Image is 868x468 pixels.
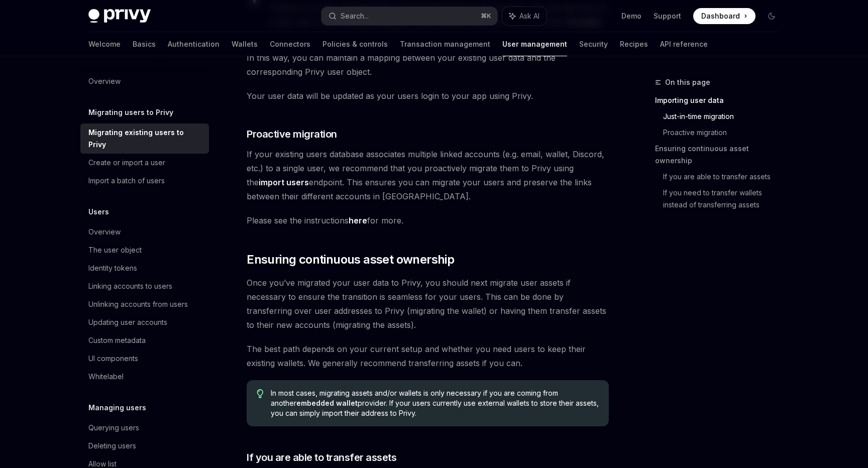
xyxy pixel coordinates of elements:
[88,206,109,218] h5: Users
[80,172,209,190] a: Import a batch of users
[257,389,264,398] svg: Tip
[88,334,146,346] div: Custom metadata
[88,127,203,151] div: Migrating existing users to Privy
[663,169,788,185] a: If you are able to transfer assets
[655,141,788,169] a: Ensuring continuous asset ownership
[247,342,609,370] span: The best path depends on your current setup and whether you need users to keep their existing wal...
[247,450,396,464] span: If you are able to transfer assets
[80,313,209,331] a: Updating user accounts
[168,32,220,56] a: Authentication
[88,402,146,414] h5: Managing users
[88,32,121,56] a: Welcome
[88,106,173,119] h5: Migrating users to Privy
[654,11,681,21] a: Support
[270,32,310,56] a: Connectors
[232,32,258,56] a: Wallets
[80,368,209,386] a: Whitelabel
[88,157,165,169] div: Create or import a user
[579,32,608,56] a: Security
[88,422,139,434] div: Querying users
[80,241,209,259] a: The user object
[296,399,358,407] strong: embedded wallet
[80,419,209,437] a: Querying users
[88,371,124,383] div: Whitelabel
[80,331,209,349] a: Custom metadata
[80,259,209,277] a: Identity tokens
[660,32,708,56] a: API reference
[247,127,337,141] span: Proactive migration
[88,175,165,187] div: Import a batch of users
[80,277,209,295] a: Linking accounts to users
[247,147,609,203] span: If your existing users database associates multiple linked accounts (e.g. email, wallet, Discord,...
[693,8,755,24] a: Dashboard
[621,11,641,21] a: Demo
[701,11,740,21] span: Dashboard
[80,295,209,313] a: Unlinking accounts from users
[88,353,138,365] div: UI components
[88,226,121,238] div: Overview
[663,125,788,141] a: Proactive migration
[88,244,142,256] div: The user object
[663,185,788,213] a: If you need to transfer wallets instead of transferring assets
[502,32,567,56] a: User management
[247,213,609,227] span: Please see the instructions for more.
[620,32,648,56] a: Recipes
[655,92,788,108] a: Importing user data
[80,72,209,90] a: Overview
[80,124,209,154] a: Migrating existing users to Privy
[247,89,609,103] span: Your user data will be updated as your users login to your app using Privy.
[764,8,780,24] button: Toggle dark mode
[88,262,137,274] div: Identity tokens
[341,10,369,22] div: Search...
[133,32,156,56] a: Basics
[80,154,209,172] a: Create or import a user
[502,7,547,25] button: Ask AI
[481,12,491,20] span: ⌘ K
[88,75,121,87] div: Overview
[400,32,490,56] a: Transaction management
[259,177,309,188] a: import users
[247,252,454,268] span: Ensuring continuous asset ownership
[663,108,788,125] a: Just-in-time migration
[80,223,209,241] a: Overview
[271,388,599,418] span: In most cases, migrating assets and/or wallets is only necessary if you are coming from another p...
[322,32,388,56] a: Policies & controls
[88,316,167,328] div: Updating user accounts
[247,51,609,79] span: In this way, you can maintain a mapping between your existing user data and the corresponding Pri...
[88,9,151,23] img: dark logo
[321,7,497,25] button: Search...⌘K
[88,440,136,452] div: Deleting users
[80,437,209,455] a: Deleting users
[519,11,539,21] span: Ask AI
[349,215,367,226] a: here
[80,349,209,368] a: UI components
[665,76,710,88] span: On this page
[88,298,188,310] div: Unlinking accounts from users
[247,276,609,332] span: Once you’ve migrated your user data to Privy, you should next migrate user assets if necessary to...
[88,280,172,292] div: Linking accounts to users
[259,177,309,187] strong: import users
